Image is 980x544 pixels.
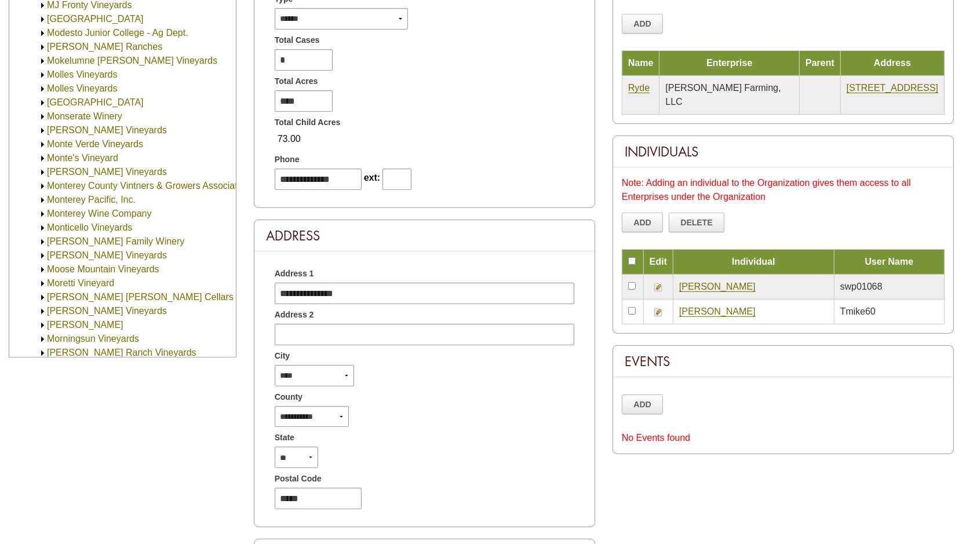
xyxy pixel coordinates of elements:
[628,83,650,93] a: Ryde
[38,126,47,135] img: Expand Monson Vineyards
[38,43,47,52] img: Expand Mohr-Fry Ranches
[38,29,47,38] img: Expand Modesto Junior College - Ag Dept.
[38,85,47,93] img: Expand Molles Vineyards
[47,97,144,107] a: [GEOGRAPHIC_DATA]
[679,282,756,292] a: [PERSON_NAME]
[47,264,159,274] a: Moose Mountain Vineyards
[840,51,944,76] td: Address
[622,176,945,204] div: Note: Adding an individual to the Organization gives them access to all Enterprises under the Org...
[47,167,167,177] a: [PERSON_NAME] Vineyards
[38,335,47,344] img: Expand Morningsun Vineyards
[38,279,47,288] img: Expand Moretti Vineyard
[38,71,47,79] img: Expand Molles Vineyards
[38,57,47,65] img: Expand Mokelumne Glen Vineyards
[254,220,595,251] div: Address
[622,213,664,232] a: Add
[665,83,781,107] span: [PERSON_NAME] Farming, LLC
[613,346,953,377] div: Events
[613,136,953,167] div: Individuals
[364,173,380,182] span: ext:
[622,51,660,76] td: Name
[47,334,139,344] a: Morningsun Vineyards
[38,112,47,121] img: Expand Monserate Winery
[47,278,114,288] a: Moretti Vineyard
[38,224,47,232] img: Expand Monticello Vineyards
[47,125,167,135] a: [PERSON_NAME] Vineyards
[840,282,883,291] span: swp01068
[47,292,234,302] a: [PERSON_NAME] [PERSON_NAME] Cellars
[38,321,47,330] img: Expand Mori Vineyard
[275,75,318,87] span: Total Acres
[643,250,673,275] td: Edit
[47,56,217,65] a: Mokelumne [PERSON_NAME] Vineyards
[38,98,47,107] img: Expand Monarch Hill Vineyard
[47,348,196,357] a: [PERSON_NAME] Ranch Vineyards
[847,83,938,93] a: [STREET_ADDRESS]
[275,309,314,321] span: Address 2
[679,306,756,317] a: [PERSON_NAME]
[47,236,184,246] a: [PERSON_NAME] Family Winery
[38,15,47,24] img: Expand MJM Ranch
[47,14,144,24] a: [GEOGRAPHIC_DATA]
[275,154,300,166] span: Phone
[275,350,290,362] span: City
[673,250,834,275] td: Individual
[47,250,167,260] a: [PERSON_NAME] Vineyards
[275,432,294,444] span: State
[622,14,664,34] a: Add
[622,433,690,443] span: No Events found
[38,168,47,177] img: Expand Montecillo Vineyards
[275,34,320,46] span: Total Cases
[275,391,303,403] span: County
[47,222,132,232] a: Monticello Vineyards
[47,153,118,163] a: Monte's Vineyard
[38,307,47,316] img: Expand Morgantini Vineyards
[275,268,314,280] span: Address 1
[47,70,118,79] a: Molles Vineyards
[47,28,188,38] a: Modesto Junior College - Ag Dept.
[47,139,143,149] a: Monte Verde Vineyards
[38,154,47,163] img: Expand Monte's Vineyard
[47,83,118,93] a: Molles Vineyards
[834,250,944,275] td: User Name
[47,306,167,316] a: [PERSON_NAME] Vineyards
[660,51,799,76] td: Enterprise
[38,238,47,246] img: Expand Moore Family Winery
[669,213,724,232] a: Delete
[622,395,664,414] a: Add
[840,306,876,316] span: Tmike60
[38,210,47,218] img: Expand Monterey Wine Company
[38,196,47,205] img: Expand Monterey Pacific, Inc.
[654,308,663,317] img: Edit
[38,182,47,191] img: Expand Monterey County Vintners & Growers Association
[799,51,840,76] td: Parent
[38,293,47,302] img: Expand Morgan Hill Cellars
[38,140,47,149] img: Expand Monte Verde Vineyards
[47,209,152,218] a: Monterey Wine Company
[47,320,123,330] a: [PERSON_NAME]
[38,349,47,357] img: Expand Morris Ranch Vineyards
[47,181,250,191] a: Monterey County Vintners & Growers Association
[38,1,47,10] img: Expand MJ Fronty Vineyards
[47,42,162,52] a: [PERSON_NAME] Ranches
[47,195,136,205] a: Monterey Pacific, Inc.
[275,473,322,485] span: Postal Code
[38,251,47,260] img: Expand Moore Vineyards
[275,116,341,129] span: Total Child Acres
[654,283,663,292] img: Edit
[47,111,122,121] a: Monserate Winery
[275,129,304,149] span: 73.00
[38,265,47,274] img: Expand Moose Mountain Vineyards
